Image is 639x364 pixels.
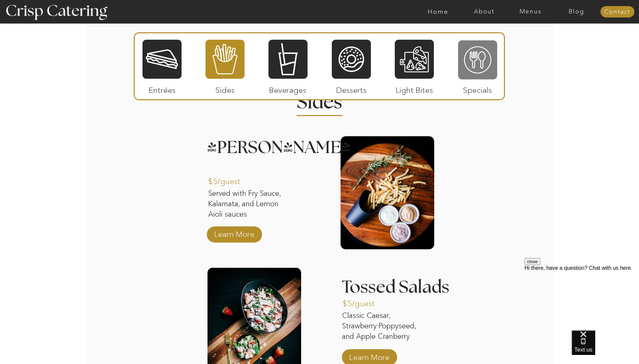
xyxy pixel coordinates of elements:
[415,8,461,15] a: Home
[600,9,634,15] a: Contact
[265,79,310,98] p: Beverages
[392,79,437,98] p: Light Bites
[342,279,457,295] h3: Tossed Salads
[207,139,331,147] h3: [PERSON_NAME]
[553,8,600,15] a: Blog
[507,8,553,15] a: Menus
[461,8,507,15] a: About
[343,292,387,312] p: $5/guest
[208,170,253,189] p: $5/guest
[455,79,500,98] p: Specials
[524,258,639,339] iframe: podium webchat widget prompt
[329,79,374,98] p: Desserts
[212,223,257,242] a: Learn More
[208,188,295,221] p: Served with Fry Sauce, Kalamata, and Lemon Aioli sauces
[342,311,425,343] p: Classic Caesar, Strawberry Poppyseed, and Apple Cranberry
[287,93,353,106] h2: Sides
[202,79,247,98] p: Sides
[572,330,639,364] iframe: podium webchat widget bubble
[140,79,185,98] p: Entrées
